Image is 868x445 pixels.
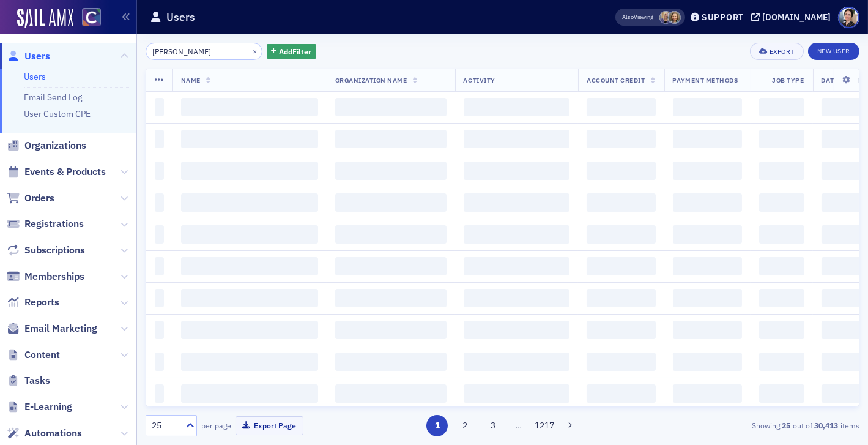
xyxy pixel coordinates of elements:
[759,98,804,116] span: ‌
[7,165,106,179] a: Events & Products
[279,46,311,57] span: Add Filter
[7,270,84,283] a: Memberships
[24,296,59,309] span: Reports
[759,193,804,212] span: ‌
[24,165,106,179] span: Events & Products
[510,420,527,431] span: …
[181,289,318,307] span: ‌
[587,130,655,148] span: ‌
[668,11,681,24] span: Lindsay Moore
[24,427,82,440] span: Automations
[464,321,570,339] span: ‌
[24,92,82,103] a: Email Send Log
[762,12,831,23] div: [DOMAIN_NAME]
[464,384,570,403] span: ‌
[759,162,804,180] span: ‌
[7,427,82,440] a: Automations
[770,48,795,55] div: Export
[673,225,742,244] span: ‌
[812,420,840,431] strong: 30,413
[426,415,448,436] button: 1
[155,162,164,180] span: ‌
[155,130,164,148] span: ‌
[587,162,655,180] span: ‌
[335,130,447,148] span: ‌
[630,420,859,431] div: Showing out of items
[587,225,655,244] span: ‌
[335,98,447,116] span: ‌
[780,420,793,431] strong: 25
[464,225,570,244] span: ‌
[181,384,318,403] span: ‌
[464,76,495,84] span: Activity
[335,225,447,244] span: ‌
[587,193,655,212] span: ‌
[7,348,60,362] a: Content
[673,321,742,339] span: ‌
[482,415,503,436] button: 3
[335,162,447,180] span: ‌
[24,374,50,387] span: Tasks
[181,162,318,180] span: ‌
[155,257,164,275] span: ‌
[759,130,804,148] span: ‌
[24,108,91,119] a: User Custom CPE
[587,289,655,307] span: ‌
[759,257,804,275] span: ‌
[7,296,59,309] a: Reports
[181,321,318,339] span: ‌
[335,384,447,403] span: ‌
[155,289,164,307] span: ‌
[335,257,447,275] span: ‌
[759,353,804,371] span: ‌
[201,420,231,431] label: per page
[622,13,653,21] span: Viewing
[335,289,447,307] span: ‌
[82,8,101,27] img: SailAMX
[587,384,655,403] span: ‌
[464,193,570,212] span: ‌
[622,13,634,21] div: Also
[24,139,86,152] span: Organizations
[155,225,164,244] span: ‌
[155,384,164,403] span: ‌
[24,400,72,414] span: E-Learning
[24,217,84,231] span: Registrations
[673,289,742,307] span: ‌
[181,353,318,371] span: ‌
[750,43,803,60] button: Export
[335,353,447,371] span: ‌
[759,384,804,403] span: ‌
[181,225,318,244] span: ‌
[673,98,742,116] span: ‌
[236,416,303,435] button: Export Page
[267,44,317,59] button: AddFilter
[155,353,164,371] span: ‌
[464,353,570,371] span: ‌
[24,192,54,205] span: Orders
[659,11,672,24] span: Alicia Gelinas
[587,353,655,371] span: ‌
[808,43,859,60] a: New User
[24,348,60,362] span: Content
[335,193,447,212] span: ‌
[759,321,804,339] span: ‌
[587,76,645,84] span: Account Credit
[838,7,859,28] span: Profile
[7,244,85,257] a: Subscriptions
[181,193,318,212] span: ‌
[181,98,318,116] span: ‌
[7,50,50,63] a: Users
[24,244,85,257] span: Subscriptions
[155,193,164,212] span: ‌
[587,98,655,116] span: ‌
[155,98,164,116] span: ‌
[181,257,318,275] span: ‌
[464,289,570,307] span: ‌
[17,9,73,28] img: SailAMX
[7,374,50,387] a: Tasks
[7,217,84,231] a: Registrations
[73,8,101,29] a: View Homepage
[454,415,476,436] button: 2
